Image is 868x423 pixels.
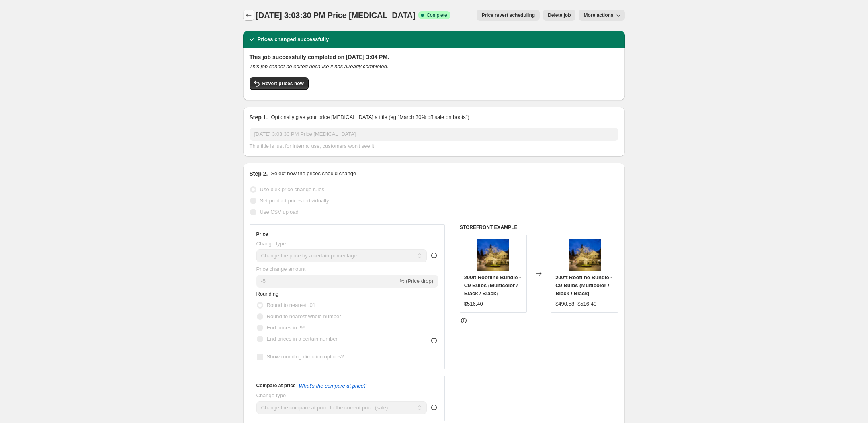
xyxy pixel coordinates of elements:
[267,354,344,360] span: Show rounding direction options?
[555,300,574,308] div: $490.58
[262,80,304,87] span: Revert prices now
[299,383,367,389] button: What's the compare at price?
[256,382,296,389] h3: Compare at price
[260,186,324,192] span: Use bulk price change rules
[267,313,341,319] span: Round to nearest whole number
[583,12,613,18] span: More actions
[267,325,306,331] span: End prices in .99
[477,10,540,21] button: Price revert scheduling
[271,170,356,178] p: Select how the prices should change
[267,336,338,342] span: End prices in a certain number
[260,209,299,215] span: Use CSV upload
[243,10,254,21] button: Price change jobs
[464,300,483,308] div: $516.40
[477,239,509,271] img: FLD-Residential-Commercial-Grade-Lights-Roofline-G30-Globe-C9-Multi-Clip-Base-Wire-E17-Warm-White...
[256,231,268,237] h3: Price
[430,251,438,260] div: help
[426,12,447,18] span: Complete
[256,241,286,247] span: Change type
[579,10,624,21] button: More actions
[569,239,601,271] img: FLD-Residential-Commercial-Grade-Lights-Roofline-G30-Globe-C9-Multi-Clip-Base-Wire-E17-Warm-White...
[460,224,618,231] h6: STOREFRONT EXAMPLE
[256,275,398,288] input: -15
[250,63,389,69] i: This job cannot be edited because it has already completed.
[256,291,279,297] span: Rounding
[250,53,618,61] h2: This job successfully completed on [DATE] 3:04 PM.
[250,170,268,178] h2: Step 2.
[430,403,438,411] div: help
[256,266,306,272] span: Price change amount
[271,113,469,121] p: Optionally give your price [MEDICAL_DATA] a title (eg "March 30% off sale on boots")
[400,278,433,284] span: % (Price drop)
[464,274,521,296] span: 200ft Roofline Bundle - C9 Bulbs (Multicolor / Black / Black)
[250,128,618,141] input: 30% off holiday sale
[258,35,329,43] h2: Prices changed successfully
[543,10,575,21] button: Delete job
[256,392,286,398] span: Change type
[250,77,309,90] button: Revert prices now
[577,300,596,308] strike: $516.40
[250,113,268,121] h2: Step 1.
[256,11,416,20] span: [DATE] 3:03:30 PM Price [MEDICAL_DATA]
[267,302,315,308] span: Round to nearest .01
[548,12,571,18] span: Delete job
[555,274,612,296] span: 200ft Roofline Bundle - C9 Bulbs (Multicolor / Black / Black)
[250,143,374,149] span: This title is just for internal use, customers won't see it
[260,198,329,204] span: Set product prices individually
[481,12,535,18] span: Price revert scheduling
